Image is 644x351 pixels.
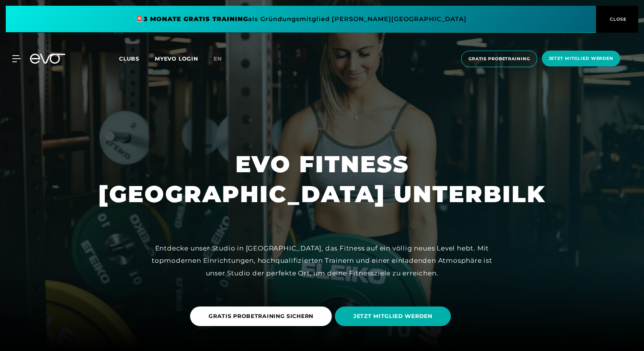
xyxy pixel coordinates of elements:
span: Gratis Probetraining [469,56,530,62]
span: Clubs [119,55,139,62]
span: JETZT MITGLIED WERDEN [353,312,432,320]
a: JETZT MITGLIED WERDEN [335,301,454,332]
a: GRATIS PROBETRAINING SICHERN [190,301,335,332]
span: GRATIS PROBETRAINING SICHERN [209,312,313,320]
div: Entdecke unser Studio in [GEOGRAPHIC_DATA], das Fitness auf ein völlig neues Level hebt. Mit topm... [149,242,495,279]
h1: EVO FITNESS [GEOGRAPHIC_DATA] UNTERBILK [98,149,546,209]
a: en [214,54,231,63]
a: Jetzt Mitglied werden [540,51,622,67]
a: Gratis Probetraining [459,51,540,67]
a: MYEVO LOGIN [155,55,198,62]
span: CLOSE [608,16,627,23]
a: Clubs [119,55,155,62]
span: Jetzt Mitglied werden [549,55,613,62]
button: CLOSE [596,6,638,33]
span: en [214,55,222,62]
